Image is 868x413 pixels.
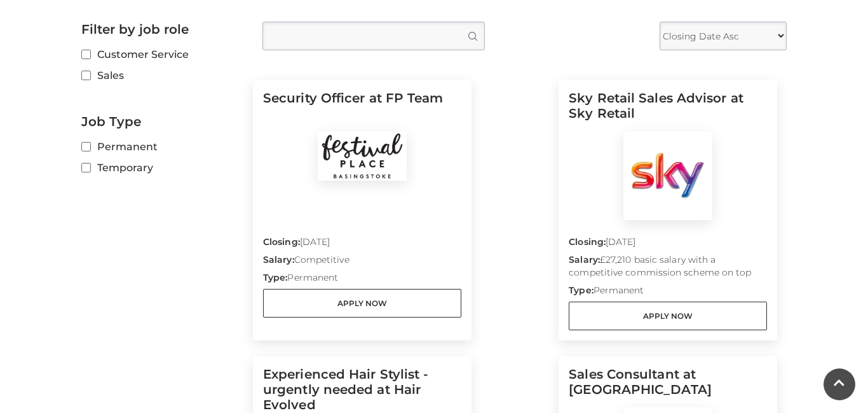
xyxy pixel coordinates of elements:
[263,90,461,131] h5: Security Officer at FP Team
[81,46,243,62] label: Customer Service
[81,22,243,37] h2: Filter by job role
[623,131,712,220] img: Sky Retail
[569,284,767,302] p: Permanent
[569,284,593,296] strong: Type:
[569,236,606,248] strong: Closing:
[81,139,243,155] label: Permanent
[263,271,461,289] p: Permanent
[569,302,767,330] a: Apply Now
[263,272,287,283] strong: Type:
[318,131,407,181] img: Festival Place
[569,254,600,265] strong: Salary:
[263,254,294,265] strong: Salary:
[263,253,461,271] p: Competitive
[569,367,767,407] h5: Sales Consultant at [GEOGRAPHIC_DATA]
[569,235,767,253] p: [DATE]
[81,67,243,83] label: Sales
[569,253,767,284] p: £27,210 basic salary with a competitive commission scheme on top
[263,289,461,318] a: Apply Now
[81,160,243,176] label: Temporary
[263,236,300,248] strong: Closing:
[569,90,767,131] h5: Sky Retail Sales Advisor at Sky Retail
[81,114,243,129] h2: Job Type
[263,235,461,253] p: [DATE]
